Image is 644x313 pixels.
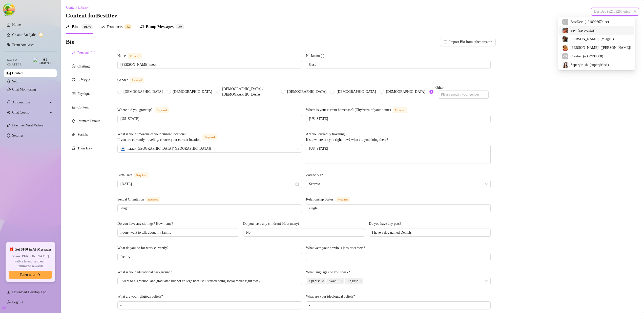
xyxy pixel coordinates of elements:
span: team [633,10,636,13]
span: [DEMOGRAPHIC_DATA] [121,89,165,95]
div: Relationship Status [306,197,334,202]
span: Download Desktop App [12,290,46,294]
label: Name [117,53,148,59]
label: Do you have any siblings? How many? [117,221,177,227]
div: Nickname(s) [306,53,324,59]
input: Nickname(s) [309,62,486,68]
input: What were your previous jobs or careers? [309,254,486,260]
input: Where did you grow up? [120,116,298,122]
sup: 512 [176,24,184,29]
input: Do you have any siblings? How many? [120,230,235,235]
img: savsvania [563,28,568,33]
span: link [72,133,75,136]
span: Israel ( [GEOGRAPHIC_DATA]/[GEOGRAPHIC_DATA] ) [128,145,211,152]
span: experiment [72,146,75,150]
div: Name [117,53,126,59]
span: Import Bio from other creator [449,40,492,44]
label: What are your ideological beliefs? [306,294,358,299]
span: Sav [570,28,576,33]
span: 2 [127,25,128,29]
div: What languages do you speak? [306,270,350,275]
input: Name [120,62,298,68]
h3: Content for BestDev [66,12,117,20]
a: Settings [12,133,24,137]
span: notification [140,25,144,29]
img: mikayla_demaiter [563,45,568,51]
input: Where is your current homebase? (City/Area of your home) [309,116,486,122]
input: What are your ideological beliefs? [309,303,486,308]
a: Log out [12,300,23,304]
img: miagkii [563,36,568,42]
label: What were your previous jobs or careers? [306,245,368,251]
img: AI Chatter [33,58,53,65]
a: Setup [12,79,20,83]
span: [DEMOGRAPHIC_DATA] [335,89,378,95]
span: ( savsvania ) [578,28,594,33]
span: Automations [12,98,48,106]
div: Train Izzy [77,146,92,151]
label: What do you do for work currently? [117,245,172,251]
span: Scorpio [309,180,487,188]
span: ( [PERSON_NAME] ) [600,45,631,51]
span: ( supergirlish ) [590,62,609,68]
span: picture [101,25,105,29]
sup: 100% [82,24,93,29]
span: idcard [72,92,75,95]
span: user [66,25,70,29]
div: Do you have any children? How many? [243,221,299,227]
label: Sexual Orientation [117,197,166,202]
a: Discover Viral Videos [12,123,44,127]
div: Do you have any siblings? How many? [117,221,173,227]
span: What is your timezone of your current location? If you are currently traveling, choose your curre... [117,132,200,142]
span: thunderbolt [7,100,11,104]
input: What are your religious beliefs? [120,303,298,308]
label: What is your educational background? [117,270,176,275]
div: Sexual Orientation [117,197,144,202]
label: What languages do you speak? [306,270,353,275]
span: [PERSON_NAME] [570,36,598,42]
span: arrow-right [37,273,40,277]
input: Birth Date [120,181,294,187]
button: Content Library [66,4,93,12]
a: Creator Analytics exclamation-circle [12,31,53,39]
div: What are your religious beliefs? [117,294,163,299]
label: Relationship Status [306,197,355,202]
span: picture [72,105,75,109]
span: English [347,278,358,284]
button: Open Tanstack query devtools [4,4,14,14]
input: What is your educational background? [120,278,298,284]
label: Where is your current homebase? (City/Area of your home) [306,107,412,113]
input: What do you do for work currently? [120,254,298,260]
span: English [345,278,363,284]
a: Content [12,71,23,75]
span: import [444,40,447,43]
button: Import Bio from other creator [440,38,496,46]
span: Required [155,107,169,113]
span: BestDev (u21892667nice) [594,8,636,15]
span: BestDev [570,19,583,25]
label: Nickname(s) [306,53,328,59]
span: 🎁 Get $100 in AI Messages [9,247,52,252]
span: Share [PERSON_NAME] with a friend, and earn unlimited rewards [9,254,52,269]
div: What is your educational background? [117,270,172,275]
label: Gender [117,77,150,83]
label: What are your religious beliefs? [117,294,166,299]
div: Intimate Details [77,118,100,124]
span: Spanish [309,278,320,284]
span: Required [336,197,350,202]
span: close [322,280,324,282]
span: download [7,290,11,294]
textarea: [US_STATE] [306,145,490,164]
span: Earn now [20,273,35,277]
span: Required [393,107,407,113]
span: fire [72,119,75,123]
span: Required [130,77,144,83]
span: Required [134,172,149,178]
span: message [72,64,75,68]
span: [DEMOGRAPHIC_DATA] [384,89,427,95]
span: close [359,280,362,282]
span: ( u364998608 ) [583,54,603,59]
div: Physique [77,91,90,97]
span: heart [72,78,75,82]
span: Swahili [329,278,340,284]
